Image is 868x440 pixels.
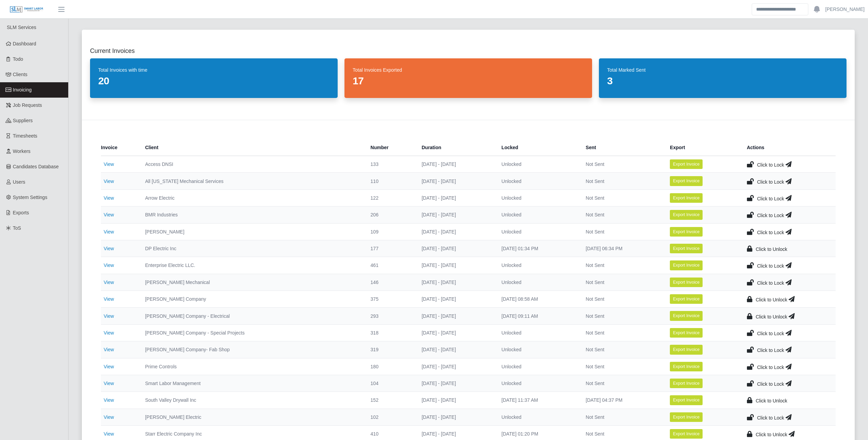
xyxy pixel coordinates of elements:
span: Dashboard [13,41,36,46]
span: Todo [13,56,23,62]
td: Unlocked [496,341,580,358]
th: Invoice [101,139,139,156]
span: Invoicing [13,87,32,93]
td: 293 [365,308,416,324]
a: View [104,161,114,167]
td: DP Electric Inc [139,240,365,257]
td: [DATE] 11:37 AM [496,392,580,409]
span: Click to Unlock [756,297,788,302]
td: [PERSON_NAME] Company - Electrical [139,308,365,324]
td: [DATE] - [DATE] [416,274,496,290]
td: 133 [365,156,416,173]
a: View [104,313,114,319]
td: [DATE] - [DATE] [416,341,496,358]
td: [DATE] - [DATE] [416,375,496,392]
button: Export Invoice [670,159,703,169]
td: Arrow Electric [139,189,365,206]
img: SLM Logo [10,6,44,13]
th: Client [139,139,365,156]
a: View [104,431,114,437]
td: 110 [365,173,416,189]
a: View [104,414,114,420]
button: Export Invoice [670,362,703,371]
button: Export Invoice [670,429,703,439]
dt: Total Invoices with time [98,67,329,73]
a: View [104,262,114,268]
td: [PERSON_NAME] Electric [139,409,365,425]
button: Export Invoice [670,193,703,203]
td: [DATE] - [DATE] [416,291,496,308]
td: [PERSON_NAME] Company- Fab Shop [139,341,365,358]
td: [DATE] - [DATE] [416,156,496,173]
span: Click to Lock [757,196,784,201]
a: View [104,229,114,235]
span: Click to Lock [757,347,784,353]
button: Export Invoice [670,176,703,186]
input: Search [752,3,808,15]
button: Export Invoice [670,328,703,338]
span: Click to Unlock [756,246,788,252]
a: View [104,179,114,184]
td: [DATE] - [DATE] [416,358,496,375]
td: [DATE] - [DATE] [416,324,496,341]
td: [DATE] - [DATE] [416,257,496,274]
a: View [104,296,114,302]
button: Export Invoice [670,294,703,304]
td: Unlocked [496,409,580,425]
h2: Current Invoices [90,46,847,56]
td: 177 [365,240,416,257]
td: Unlocked [496,274,580,290]
span: Click to Lock [757,331,784,336]
span: Click to Lock [757,263,784,269]
td: [DATE] - [DATE] [416,392,496,409]
th: Locked [496,139,580,156]
td: All [US_STATE] Mechanical Services [139,173,365,189]
td: 152 [365,392,416,409]
td: Smart Labor Management [139,375,365,392]
td: [DATE] 04:37 PM [580,392,664,409]
a: View [104,212,114,217]
span: ToS [13,225,21,231]
dd: 3 [607,75,838,87]
dd: 17 [353,75,584,87]
span: Click to Lock [757,381,784,387]
span: Clients [13,72,28,77]
td: 375 [365,291,416,308]
td: Not Sent [580,358,664,375]
td: Unlocked [496,324,580,341]
td: [DATE] 09:11 AM [496,308,580,324]
button: Export Invoice [670,244,703,253]
td: [DATE] - [DATE] [416,308,496,324]
td: Not Sent [580,375,664,392]
span: Candidates Database [13,164,59,169]
th: Actions [741,139,836,156]
td: [PERSON_NAME] Company [139,291,365,308]
td: Not Sent [580,274,664,290]
td: Unlocked [496,207,580,223]
td: Not Sent [580,223,664,240]
th: Number [365,139,416,156]
span: Timesheets [13,133,38,139]
dt: Total Invoices Exported [353,67,584,73]
td: [DATE] 01:34 PM [496,240,580,257]
td: 461 [365,257,416,274]
td: 122 [365,189,416,206]
td: Enterprise Electric LLC. [139,257,365,274]
td: Unlocked [496,156,580,173]
td: [DATE] - [DATE] [416,409,496,425]
td: Not Sent [580,189,664,206]
button: Export Invoice [670,260,703,270]
td: [DATE] 08:58 AM [496,291,580,308]
td: [PERSON_NAME] Company - Special Projects [139,324,365,341]
td: Unlocked [496,223,580,240]
button: Export Invoice [670,227,703,237]
td: Not Sent [580,341,664,358]
button: Export Invoice [670,311,703,321]
a: View [104,246,114,251]
td: [DATE] 06:34 PM [580,240,664,257]
td: Not Sent [580,324,664,341]
a: View [104,330,114,336]
button: Export Invoice [670,278,703,287]
td: Unlocked [496,257,580,274]
td: 146 [365,274,416,290]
